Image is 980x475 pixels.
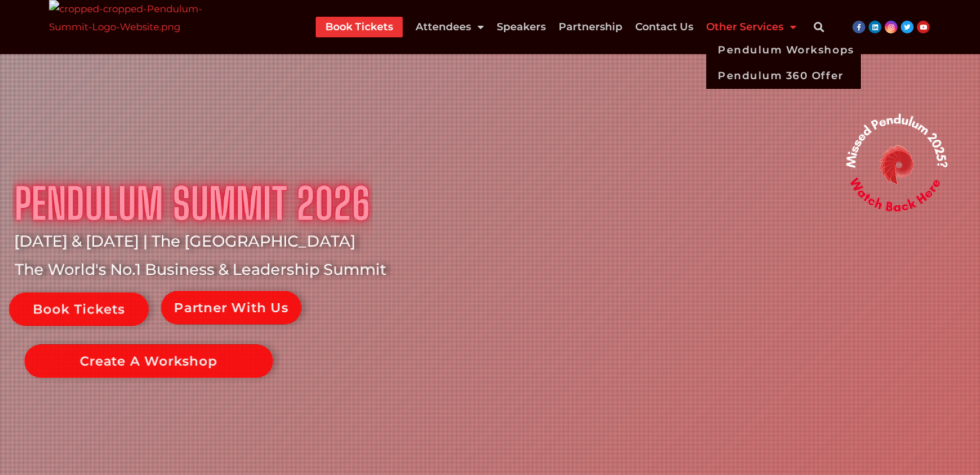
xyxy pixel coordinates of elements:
a: Partnership [559,17,622,37]
a: Partner With Us [161,291,302,324]
a: Other Services [706,17,796,37]
a: Contact Us [635,17,693,37]
a: Book Tickets [325,17,393,37]
a: Create A Workshop [24,344,273,378]
a: Attendees [416,17,484,37]
ul: Other Services [706,37,861,89]
div: Search [806,14,832,40]
nav: Menu [316,17,796,37]
a: Pendulum Workshops [706,37,861,63]
rs-layer: The World's No.1 Business & Leadership Summit [15,257,390,282]
a: Book Tickets [9,293,149,326]
a: Pendulum 360 Offer [706,63,861,89]
a: Speakers [497,17,546,37]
